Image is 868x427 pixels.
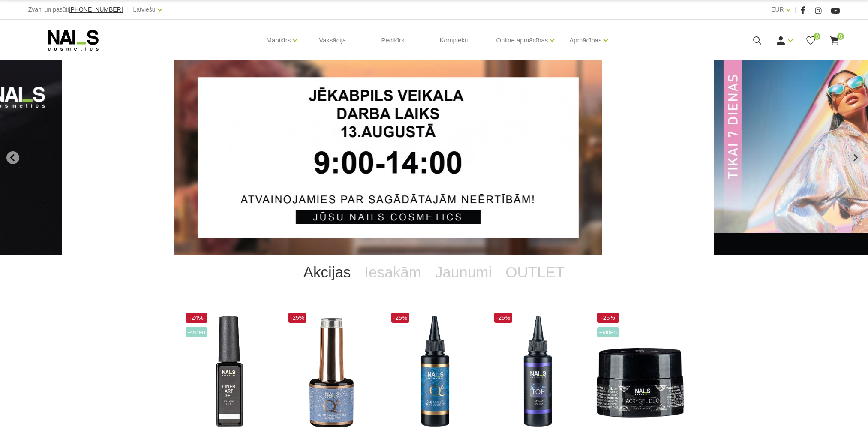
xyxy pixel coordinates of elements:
[849,151,862,164] button: Next slide
[391,313,410,323] span: -25%
[428,255,499,289] a: Jaunumi
[829,35,840,46] a: 0
[133,4,156,15] a: Latviešu
[496,23,548,57] a: Online apmācības
[814,33,820,40] span: 0
[174,60,694,255] li: 1 of 12
[69,6,123,13] a: [PHONE_NUMBER]
[569,23,601,57] a: Apmācības
[374,20,411,61] a: Pedikīrs
[771,4,784,15] a: EUR
[358,255,428,289] a: Iesakām
[837,33,844,40] span: 0
[312,20,353,61] a: Vaksācija
[297,255,358,289] a: Akcijas
[805,35,816,46] a: 0
[597,313,619,323] span: -25%
[28,4,123,15] div: Zvani un pasūti
[267,23,291,57] a: Manikīrs
[6,151,19,164] button: Go to last slide
[795,4,796,15] span: |
[433,20,475,61] a: Komplekti
[186,327,208,337] span: +Video
[499,255,571,289] a: OUTLET
[69,6,123,13] span: [PHONE_NUMBER]
[494,313,513,323] span: -25%
[288,313,307,323] span: -25%
[597,327,619,337] span: +Video
[127,4,129,15] span: |
[186,313,208,323] span: -24%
